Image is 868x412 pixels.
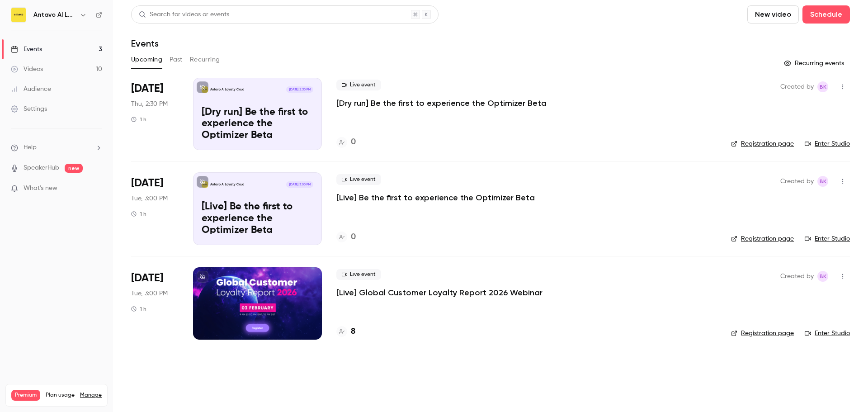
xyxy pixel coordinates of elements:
[336,192,535,203] a: [Live] Be the first to experience the Optimizer Beta
[780,271,814,282] span: Created by
[817,81,828,92] span: Barbara Kekes Szabo
[11,65,43,74] div: Videos
[286,86,313,93] span: [DATE] 2:30 PM
[805,329,850,338] a: Enter Studio
[131,267,179,340] div: Feb 3 Tue, 3:00 PM (Europe/Budapest)
[805,234,850,243] a: Enter Studio
[24,163,59,173] a: SpeakerHub
[820,176,826,187] span: BK
[131,78,179,150] div: Sep 18 Thu, 2:30 PM (Europe/Budapest)
[131,172,179,245] div: Sep 23 Tue, 3:00 PM (Europe/Budapest)
[210,182,244,187] p: Antavo AI Loyalty Cloud
[193,172,322,245] a: [Live] Be the first to experience the Optimizer BetaAntavo AI Loyalty Cloud[DATE] 3:00 PM[Live] B...
[131,38,159,49] h1: Events
[805,139,850,148] a: Enter Studio
[131,176,163,190] span: [DATE]
[11,45,42,54] div: Events
[336,136,356,148] a: 0
[131,99,168,109] span: Thu, 2:30 PM
[336,269,381,280] span: Live event
[193,78,322,150] a: [Dry run] Be the first to experience the Optimizer BetaAntavo AI Loyalty Cloud[DATE] 2:30 PM[Dry ...
[202,201,313,236] p: [Live] Be the first to experience the Optimizer Beta
[336,98,547,109] a: [Dry run] Be the first to experience the Optimizer Beta
[336,287,542,298] a: [Live] Global Customer Loyalty Report 2026 Webinar
[131,194,168,203] span: Tue, 3:00 PM
[24,143,37,152] span: Help
[202,107,313,142] p: [Dry run] Be the first to experience the Optimizer Beta
[131,289,168,298] span: Tue, 3:00 PM
[24,184,57,193] span: What's new
[11,390,40,401] span: Premium
[210,87,244,92] p: Antavo AI Loyalty Cloud
[731,139,794,148] a: Registration page
[336,326,355,338] a: 8
[780,81,814,92] span: Created by
[11,104,47,114] div: Settings
[351,231,356,243] h4: 0
[139,10,229,19] div: Search for videos or events
[820,271,826,282] span: BK
[817,271,828,282] span: Barbara Kekes Szabo
[780,56,850,71] button: Recurring events
[817,176,828,187] span: Barbara Kekes Szabo
[731,234,794,243] a: Registration page
[131,116,146,123] div: 1 h
[46,392,75,399] span: Plan usage
[11,143,102,152] li: help-dropdown-opener
[802,5,850,24] button: Schedule
[11,85,51,94] div: Audience
[170,52,183,67] button: Past
[80,392,102,399] a: Manage
[65,164,83,173] span: new
[131,52,162,67] button: Upcoming
[747,5,799,24] button: New video
[286,181,313,188] span: [DATE] 3:00 PM
[11,8,26,22] img: Antavo AI Loyalty Cloud
[131,210,146,218] div: 1 h
[351,326,355,338] h4: 8
[351,136,356,148] h4: 0
[780,176,814,187] span: Created by
[820,81,826,92] span: BK
[131,271,163,285] span: [DATE]
[131,305,146,313] div: 1 h
[336,231,356,243] a: 0
[131,81,163,96] span: [DATE]
[33,10,76,19] h6: Antavo AI Loyalty Cloud
[336,80,381,90] span: Live event
[190,52,220,67] button: Recurring
[336,174,381,185] span: Live event
[91,185,102,193] iframe: Noticeable Trigger
[731,329,794,338] a: Registration page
